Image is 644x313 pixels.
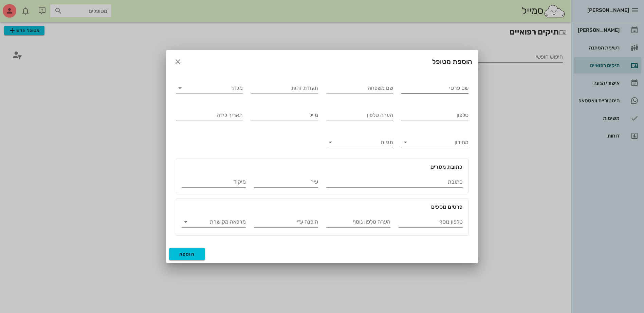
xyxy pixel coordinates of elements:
[326,137,393,148] div: תגיות
[169,248,205,260] button: הוספה
[176,199,468,211] div: פרטים נוספים
[166,50,478,73] div: הוספת מטופל
[401,137,468,148] div: מחירון
[179,251,195,257] span: הוספה
[176,159,468,171] div: כתובת מגורים
[176,83,243,93] div: מגדר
